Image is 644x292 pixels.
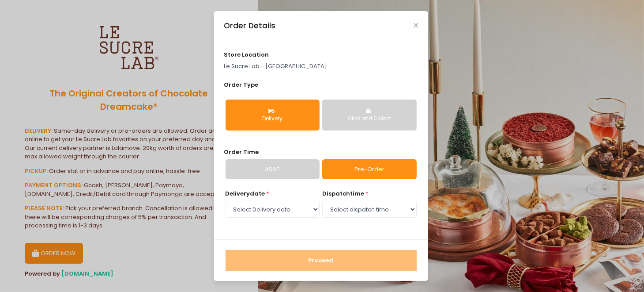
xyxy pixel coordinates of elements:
p: Le Sucre Lab - [GEOGRAPHIC_DATA] [224,62,418,71]
button: Close [414,23,418,27]
a: ASAP [226,159,320,180]
div: Delivery [232,115,313,123]
a: Pre-Order [322,159,416,180]
span: Delivery date [226,189,265,198]
div: Order Details [224,20,275,31]
div: Click and Collect [328,115,410,123]
button: Click and Collect [322,100,416,131]
span: dispatch time [322,189,364,198]
button: Proceed [226,250,417,271]
span: Order Time [224,148,259,156]
button: Delivery [226,100,320,131]
span: store location [224,50,269,59]
span: Order Type [224,81,258,89]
